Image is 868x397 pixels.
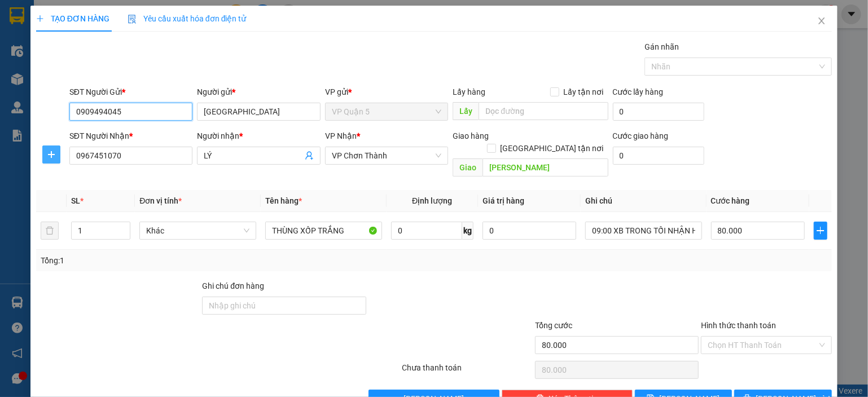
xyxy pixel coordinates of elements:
[462,222,474,240] span: kg
[265,196,302,205] span: Tên hàng
[128,15,137,24] img: icon
[146,222,249,239] span: Khác
[202,297,366,315] input: Ghi chú đơn hàng
[645,42,679,51] label: Gán nhãn
[613,131,669,140] label: Cước giao hàng
[43,150,60,159] span: plus
[412,196,452,205] span: Định lượng
[613,103,704,121] input: Cước lấy hàng
[305,151,314,160] span: user-add
[197,86,321,98] div: Người gửi
[36,14,109,23] span: TẠO ĐƠN HÀNG
[483,158,608,177] input: Dọc đường
[483,196,524,205] span: Giá trị hàng
[806,6,838,37] button: Close
[128,14,247,23] span: Yêu cầu xuất hóa đơn điện tử
[71,196,80,205] span: SL
[613,87,664,96] label: Cước lấy hàng
[41,254,336,267] div: Tổng: 1
[202,281,264,290] label: Ghi chú đơn hàng
[453,87,485,96] span: Lấy hàng
[814,222,827,240] button: plus
[453,102,479,120] span: Lấy
[265,222,382,240] input: VD: Bàn, Ghế
[453,131,489,140] span: Giao hàng
[483,222,576,240] input: 0
[325,131,357,140] span: VP Nhận
[325,86,449,98] div: VP gửi
[401,361,534,381] div: Chưa thanh toán
[711,196,750,205] span: Cước hàng
[559,86,608,98] span: Lấy tận nơi
[36,15,44,23] span: plus
[535,321,572,330] span: Tổng cước
[332,103,442,120] span: VP Quận 5
[42,145,60,164] button: plus
[496,142,608,155] span: [GEOGRAPHIC_DATA] tận nơi
[581,190,707,212] th: Ghi chú
[817,16,826,25] span: close
[197,130,321,142] div: Người nhận
[41,222,59,240] button: delete
[69,86,193,98] div: SĐT Người Gửi
[69,130,193,142] div: SĐT Người Nhận
[139,196,182,205] span: Đơn vị tính
[701,321,776,330] label: Hình thức thanh toán
[453,158,483,177] span: Giao
[814,226,827,235] span: plus
[613,147,704,165] input: Cước giao hàng
[332,147,442,164] span: VP Chơn Thành
[479,102,608,120] input: Dọc đường
[585,222,702,240] input: Ghi Chú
